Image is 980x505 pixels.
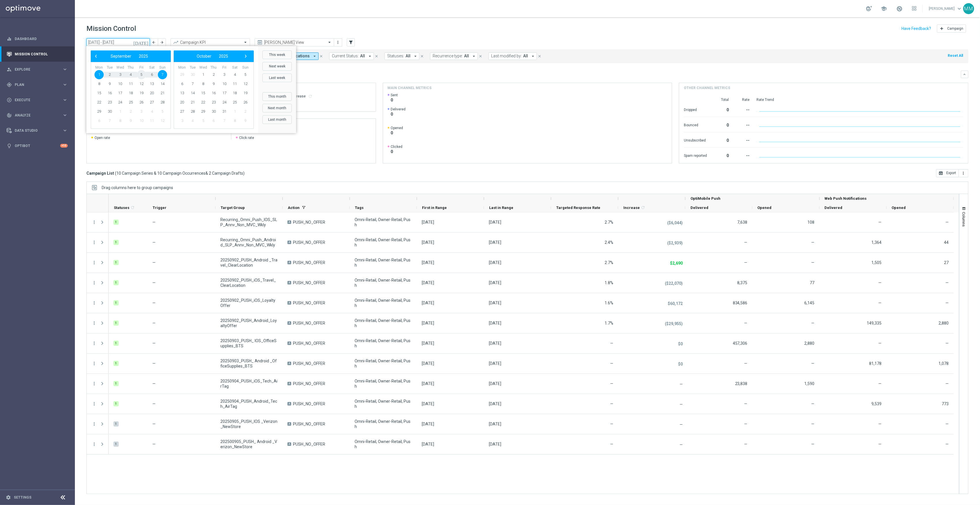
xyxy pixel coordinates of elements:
span: A [287,261,291,264]
span: 21 [188,98,197,107]
span: 0 [391,97,398,103]
th: weekday [126,65,136,70]
div: Plan [7,82,62,87]
i: add [940,26,944,31]
h1: Mission Control [86,25,136,33]
span: Columns [962,212,966,227]
div: Total [714,97,729,102]
button: Last modified by: All arrow_drop_down [489,52,537,60]
i: keyboard_arrow_down [963,72,967,76]
span: 28 [188,107,197,116]
th: weekday [147,65,157,70]
button: Last month [262,115,292,124]
i: more_vert [336,40,340,45]
span: A [287,422,291,426]
span: All [406,54,410,59]
i: more_vert [92,341,97,346]
div: Press SPACE to select this row. [87,273,109,293]
span: 2 [209,70,218,79]
span: Drag columns here to group campaigns [102,185,173,190]
button: more_vert [959,169,968,177]
span: 1 [116,107,125,116]
div: Data Studio [7,128,62,133]
button: Next month [262,104,292,112]
span: Delivered [391,107,406,112]
span: 18 [126,88,135,98]
button: ‹ [92,52,100,60]
button: more_vert [92,381,97,386]
div: Analyze [7,113,62,118]
h4: Other channel metrics [684,85,730,91]
span: 29 [198,107,208,116]
button: › [242,52,249,60]
input: Select date range [86,38,150,46]
bs-datepicker-navigation-view: ​ ​ ​ [175,52,249,60]
div: Press SPACE to select this row. [109,394,954,414]
button: Mission Control [6,52,68,56]
div: Press SPACE to select this row. [87,414,109,434]
span: 22 [94,98,104,107]
span: 4 [126,70,135,79]
button: 2025 [215,52,232,60]
span: 21 [158,88,167,98]
span: 1 [94,70,104,79]
span: 4 [230,70,239,79]
span: 0 [391,112,406,117]
th: weekday [188,65,198,70]
span: A [287,321,291,325]
button: Next week [262,62,292,71]
button: keyboard_arrow_down [961,71,968,78]
span: 15 [198,88,208,98]
div: lightbulb Optibot +10 [6,144,68,148]
span: 9 [105,79,114,88]
div: Press SPACE to select this row. [87,313,109,333]
i: more_vert [92,401,97,406]
button: close [537,53,542,59]
div: track_changes Analyze keyboard_arrow_right [6,113,68,118]
button: Current Status: All arrow_drop_down [329,52,374,60]
div: -- [736,105,750,114]
span: 20 [147,88,156,98]
span: 3 [137,107,146,116]
span: 8 [94,79,104,88]
i: filter_alt [348,40,353,45]
i: arrow_drop_down [367,54,372,59]
th: weekday [198,65,209,70]
h4: Main channel metrics [388,85,432,91]
i: refresh [308,94,313,99]
div: Press SPACE to select this row. [87,374,109,394]
span: 3 [220,70,229,79]
div: Press SPACE to select this row. [87,394,109,414]
a: Dashboard [15,31,68,46]
th: weekday [219,65,230,70]
div: Press SPACE to select this row. [109,212,954,233]
span: 6 [94,116,104,125]
span: All [464,54,469,59]
span: 24 [220,98,229,107]
th: weekday [105,65,115,70]
button: more_vert [92,421,97,427]
div: -- [292,99,371,105]
i: more_vert [92,442,97,447]
button: Last week [262,74,292,82]
button: play_circle_outline Execute keyboard_arrow_right [6,98,68,102]
span: Data Studio [15,129,62,132]
span: keyboard_arrow_down [956,5,963,12]
span: 2025 [139,54,148,59]
span: 15 [94,88,104,98]
i: arrow_drop_down [413,54,418,59]
div: Press SPACE to select this row. [109,233,954,253]
i: keyboard_arrow_right [62,97,68,103]
span: A [287,241,291,244]
span: 13 [147,79,156,88]
span: 23 [209,98,218,107]
button: more_vert [92,321,97,326]
span: 6 [177,79,187,88]
span: A [287,362,291,365]
button: 2025 [135,52,152,60]
span: 12 [137,79,146,88]
div: Press SPACE to select this row. [109,354,954,374]
div: Press SPACE to select this row. [87,212,109,233]
div: Mission Control [7,46,68,62]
